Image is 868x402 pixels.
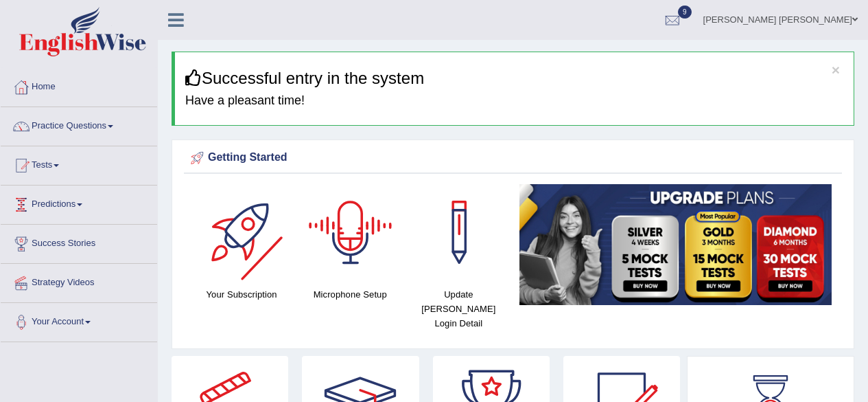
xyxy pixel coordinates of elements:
[1,107,157,142] a: Practice Questions
[1,186,157,220] a: Predictions
[1,146,157,181] a: Tests
[678,5,692,19] span: 9
[1,225,157,259] a: Success Stories
[187,148,838,168] div: Getting Started
[303,287,397,302] h4: Microphone Setup
[519,184,832,305] img: small5.jpg
[185,69,843,87] h3: Successful entry in the system
[411,287,506,331] h4: Update [PERSON_NAME] Login Detail
[832,63,840,77] button: ×
[1,264,157,298] a: Strategy Videos
[1,303,157,337] a: Your Account
[185,94,843,108] h4: Have a pleasant time!
[194,287,289,302] h4: Your Subscription
[1,68,157,102] a: Home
